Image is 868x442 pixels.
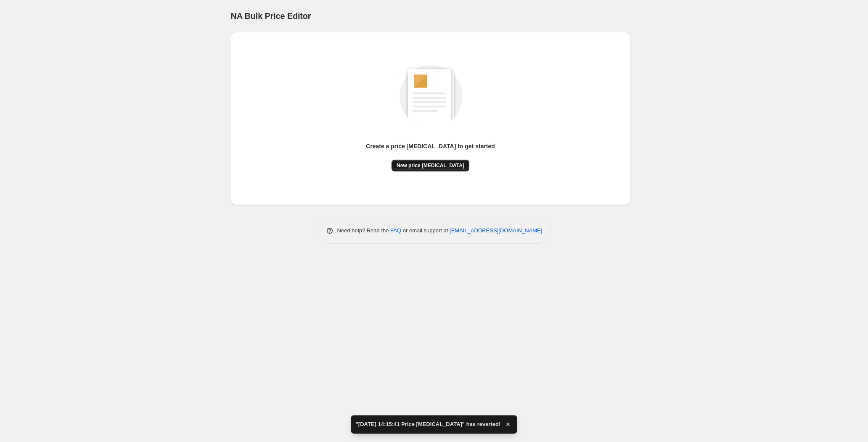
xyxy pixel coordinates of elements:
[356,420,501,429] span: "[DATE] 14:15:41 Price [MEDICAL_DATA]" has reverted!
[392,160,469,171] button: New price [MEDICAL_DATA]
[450,227,542,234] a: [EMAIL_ADDRESS][DOMAIN_NAME]
[401,227,450,234] span: or email support at
[337,227,391,234] span: Need help? Read the
[390,227,401,234] a: FAQ
[397,162,464,169] span: New price [MEDICAL_DATA]
[231,11,311,21] span: NA Bulk Price Editor
[366,142,495,150] p: Create a price [MEDICAL_DATA] to get started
